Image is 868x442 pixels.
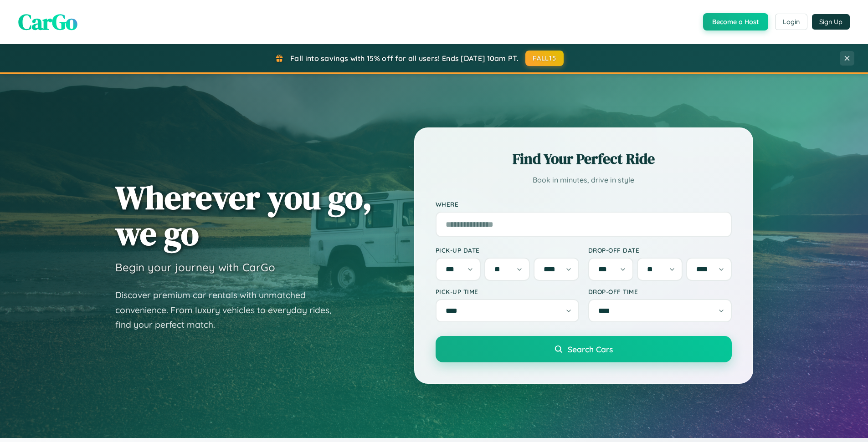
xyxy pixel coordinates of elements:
[703,13,768,30] button: Become a Host
[436,200,732,208] label: Where
[588,288,732,295] label: Drop-off Time
[436,336,732,362] button: Search Cars
[115,288,343,332] p: Discover premium car rentals with unmatched convenience. From luxury vehicles to everyday rides, ...
[436,149,732,169] h2: Find Your Perfect Ride
[436,288,579,295] label: Pick-up Time
[568,344,613,354] span: Search Cars
[525,51,564,66] button: FALL15
[290,54,519,63] span: Fall into savings with 15% off for all users! Ends [DATE] 10am PT.
[812,14,850,30] button: Sign Up
[775,14,807,30] button: Login
[115,260,275,274] h3: Begin your journey with CarGo
[436,173,732,187] p: Book in minutes, drive in style
[588,246,732,254] label: Drop-off Date
[18,7,77,37] span: CarGo
[115,179,372,251] h1: Wherever you go, we go
[436,246,579,254] label: Pick-up Date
